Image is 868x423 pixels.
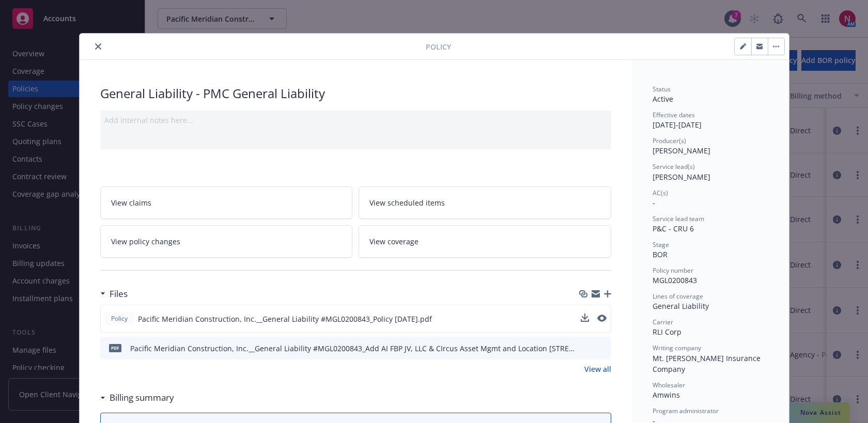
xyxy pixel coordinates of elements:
[653,240,669,249] span: Stage
[104,115,607,126] div: Add internal notes here...
[653,111,768,130] div: [DATE] - [DATE]
[653,249,668,259] span: BOR
[130,343,577,354] div: Pacific Meridian Construction, Inc.__General Liability #MGL0200843_Add AI FBP JV, LLC & CIrcus As...
[653,292,703,301] span: Lines of coverage
[653,172,710,182] span: [PERSON_NAME]
[653,353,763,374] span: Mt. [PERSON_NAME] Insurance Company
[100,225,353,258] a: View policy changes
[92,40,104,53] button: close
[653,406,719,415] span: Program administrator
[359,225,611,258] a: View coverage
[359,186,611,219] a: View scheduled items
[597,315,607,322] button: preview file
[653,111,695,119] span: Effective dates
[426,41,451,52] span: Policy
[581,314,589,322] button: download file
[581,343,590,354] button: download file
[111,236,180,247] span: View policy changes
[653,390,680,400] span: Amwins
[653,198,655,208] span: -
[110,391,174,404] h3: Billing summary
[653,301,768,311] div: General Liability
[369,236,419,247] span: View coverage
[653,343,701,352] span: Writing company
[138,314,432,324] span: Pacific Meridian Construction, Inc.__General Liability #MGL0200843_Policy [DATE].pdf
[653,146,710,155] span: [PERSON_NAME]
[369,197,445,208] span: View scheduled items
[100,186,353,219] a: View claims
[653,136,686,145] span: Producer(s)
[598,343,607,354] button: preview file
[100,85,611,102] div: General Liability - PMC General Liability
[111,197,151,208] span: View claims
[584,364,611,374] a: View all
[110,287,128,301] h3: Files
[653,318,673,326] span: Carrier
[597,314,607,324] button: preview file
[100,391,174,404] div: Billing summary
[653,381,685,389] span: Wholesaler
[109,344,121,352] span: pdf
[653,94,673,104] span: Active
[653,162,695,171] span: Service lead(s)
[653,224,694,233] span: P&C - CRU 6
[109,314,130,323] span: Policy
[653,266,693,275] span: Policy number
[653,275,697,285] span: MGL0200843
[100,287,128,301] div: Files
[653,327,681,337] span: RLI Corp
[653,214,704,223] span: Service lead team
[653,85,671,93] span: Status
[653,189,668,197] span: AC(s)
[581,314,589,324] button: download file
